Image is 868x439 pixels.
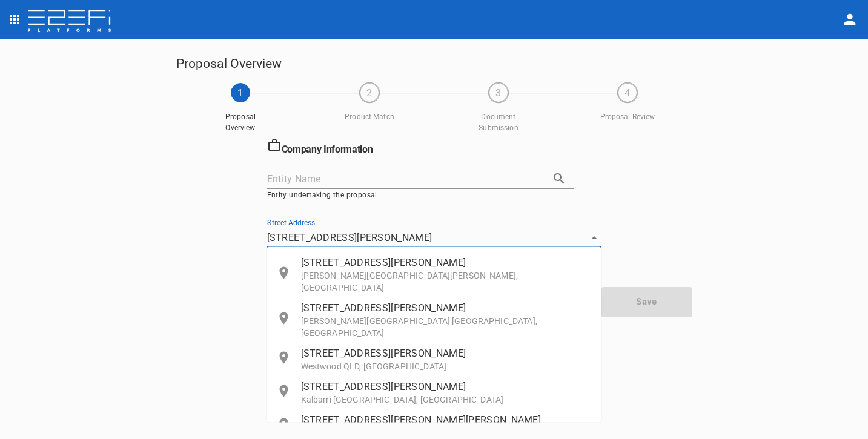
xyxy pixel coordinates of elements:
p: Kalbarri [GEOGRAPHIC_DATA], [GEOGRAPHIC_DATA] [301,394,592,406]
label: Street Address [267,217,316,228]
p: [STREET_ADDRESS][PERSON_NAME] [301,380,592,394]
span: Document Submission [468,112,529,133]
p: [PERSON_NAME][GEOGRAPHIC_DATA] [GEOGRAPHIC_DATA], [GEOGRAPHIC_DATA] [301,315,592,339]
p: Entity undertaking the proposal [267,191,574,199]
span: Proposal Review [597,112,658,122]
h5: Proposal Overview [176,53,692,74]
span: Product Match [339,112,400,122]
p: Westwood QLD, [GEOGRAPHIC_DATA] [301,360,592,372]
span: Proposal Overview [210,112,271,133]
h6: Company Information [267,138,601,155]
p: [STREET_ADDRESS][PERSON_NAME][PERSON_NAME] [301,413,592,427]
button: Close [586,229,603,246]
p: [STREET_ADDRESS][PERSON_NAME] [301,301,592,315]
p: [STREET_ADDRESS][PERSON_NAME] [301,346,592,360]
p: [PERSON_NAME][GEOGRAPHIC_DATA][PERSON_NAME], [GEOGRAPHIC_DATA] [301,269,592,294]
p: [STREET_ADDRESS][PERSON_NAME] [301,256,592,269]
